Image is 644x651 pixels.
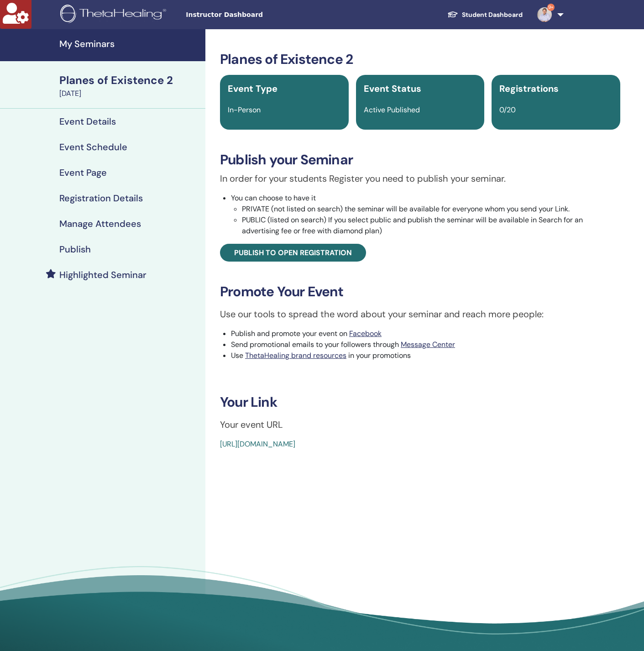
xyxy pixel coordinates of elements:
h3: Publish your Seminar [220,152,620,168]
h3: Your Link [220,394,620,410]
h4: Registration Details [59,193,143,204]
a: Publish to open registration [220,244,366,262]
h4: Event Details [59,116,116,127]
a: Planes of Existence 2[DATE] [54,73,205,99]
p: Your event URL [220,418,620,431]
li: Publish and promote your event on [231,328,620,339]
span: 9+ [547,4,555,11]
span: Active Published [364,105,420,115]
img: graduation-cap-white.svg [447,10,458,18]
h4: Highlighted Seminar [59,269,147,280]
h4: Event Schedule [59,142,127,152]
span: Instructor Dashboard [186,10,323,20]
a: Message Center [401,340,455,349]
a: Student Dashboard [440,6,530,23]
h4: Publish [59,244,91,255]
div: Planes of Existence 2 [59,73,200,88]
a: ThetaHealing brand resources [245,351,346,360]
a: [URL][DOMAIN_NAME] [220,439,295,449]
h4: Manage Attendees [59,218,141,229]
span: Publish to open registration [234,248,352,257]
h3: Promote Your Event [220,283,620,300]
span: Event Type [228,83,277,94]
span: Event Status [364,83,421,94]
h4: Event Page [59,167,107,178]
div: [DATE] [59,88,200,99]
img: default.jpg [537,7,552,22]
p: Use our tools to spread the word about your seminar and reach more people: [220,307,620,321]
a: Facebook [349,329,382,338]
span: 0/20 [499,105,516,115]
li: PRIVATE (not listed on search) the seminar will be available for everyone whom you send your Link. [242,204,620,215]
p: In order for your students Register you need to publish your seminar. [220,172,620,185]
h3: Planes of Existence 2 [220,51,620,68]
li: PUBLIC (listed on search) If you select public and publish the seminar will be available in Searc... [242,215,620,236]
span: In-Person [228,105,261,115]
span: Registrations [499,83,559,94]
li: You can choose to have it [231,193,620,236]
img: logo.png [60,5,169,25]
li: Use in your promotions [231,350,620,361]
h4: My Seminars [59,38,200,49]
li: Send promotional emails to your followers through [231,339,620,350]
